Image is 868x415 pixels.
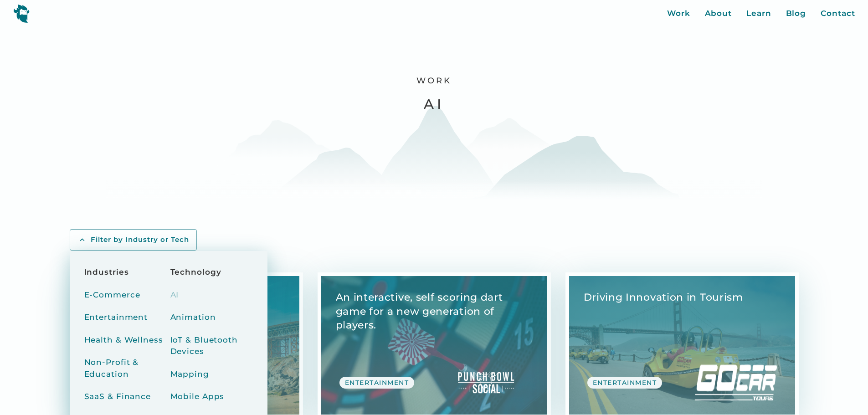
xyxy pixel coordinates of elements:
a: E-Commerce [84,289,140,312]
div: Non-Profit & Education [84,357,167,380]
div: Animation [170,312,216,323]
a: View Case Study [321,276,547,415]
h2: AI [424,95,444,113]
div: Mapping [170,369,209,380]
div: Entertainment [84,312,148,323]
div: E-Commerce [84,289,140,301]
a: Animation [170,312,216,334]
a: View Case Study [569,276,795,415]
h5: Technology [170,266,221,278]
a: Filter by Industry or Tech [70,229,197,251]
a: IoT & Bluetooth Devices [170,334,253,369]
a: Work [667,8,690,20]
div: Filter by Industry or Tech [91,235,189,245]
a: About [705,8,732,20]
a: Health & Wellness [84,334,163,357]
h1: Work [416,76,452,86]
a: Entertainment [84,312,148,334]
a: Contact [821,8,855,20]
a: Learn [746,8,771,20]
div: AI [170,289,179,301]
a: AI [170,289,179,312]
a: Non-Profit & Education [84,357,167,391]
a: Blog [786,8,806,20]
img: yeti logo icon [13,4,30,23]
div: Mobile Apps [170,391,225,403]
a: Mapping [170,369,209,391]
div: SaaS & Finance [84,391,151,403]
a: Mobile Apps [170,391,225,414]
a: SaaS & Finance [84,391,151,414]
div: IoT & Bluetooth Devices [170,334,253,358]
div: Health & Wellness [84,334,163,346]
h5: Industries [84,266,129,278]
